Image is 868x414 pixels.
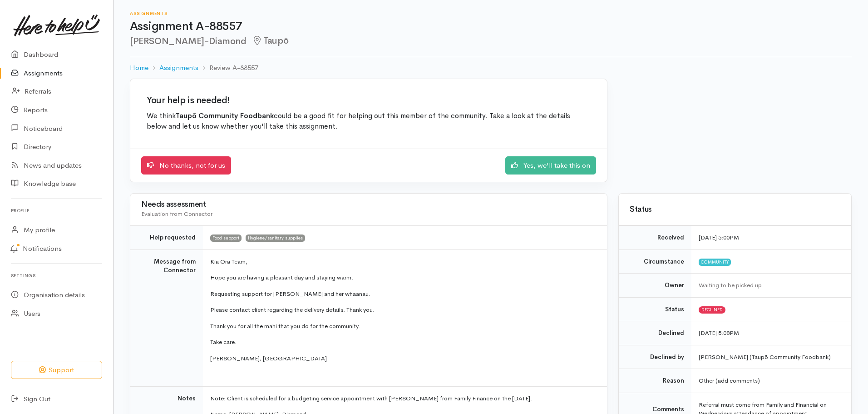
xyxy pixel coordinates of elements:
[141,210,212,218] span: Evaluation from Connector
[130,20,852,33] h1: Assignment A-88557
[11,361,102,379] button: Support
[130,36,852,46] h2: [PERSON_NAME]-Diamond
[619,226,691,250] td: Received
[210,322,596,331] p: Thank you for all the mahi that you do for the community.
[699,281,840,290] div: Waiting to be picked up
[147,95,591,105] h2: Your help is needed!
[619,249,691,274] td: Circumstance
[691,369,851,393] td: Other (add comments)
[699,306,725,314] span: Declined
[130,57,852,79] nav: breadcrumb
[699,329,739,337] time: [DATE] 5:08PM
[11,269,102,282] h6: Settings
[210,354,596,363] p: [PERSON_NAME], [GEOGRAPHIC_DATA]
[699,234,739,241] time: [DATE] 5:00PM
[198,63,258,73] li: Review A-88557
[699,259,731,266] span: Community
[176,111,274,120] b: Taupō Community Foodbank
[210,338,596,347] p: Take care.
[619,369,691,393] td: Reason
[246,234,305,242] span: Hygiene/sanitary supplies
[210,289,596,299] p: Requesting support for [PERSON_NAME] and her whaanau.
[691,345,851,369] td: [PERSON_NAME] (Taupō Community Foodbank)
[619,345,691,369] td: Declined by
[141,200,596,209] h3: Needs assessment
[210,305,596,314] p: Please contact client regarding the delivery details. Thank you.
[130,249,203,386] td: Message from Connector
[210,257,596,266] p: Kia Ora Team,
[210,273,596,282] p: Hope you are having a pleasant day and staying warm.
[130,226,203,250] td: Help requested
[159,63,198,73] a: Assignments
[619,321,691,345] td: Declined
[141,156,231,175] a: No thanks, not for us
[619,297,691,321] td: Status
[130,11,852,16] h6: Assignments
[630,205,840,214] h3: Status
[210,234,242,242] span: Food support
[147,111,591,132] p: We think could be a good fit for helping out this member of the community. Take a look at the det...
[252,35,289,46] span: Taupō
[619,274,691,298] td: Owner
[130,63,148,73] a: Home
[505,156,596,175] a: Yes, we'll take this on
[11,205,102,217] h6: Profile
[210,394,596,403] p: Note: Client is scheduled for a budgeting service appointment with [PERSON_NAME] from Family Fina...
